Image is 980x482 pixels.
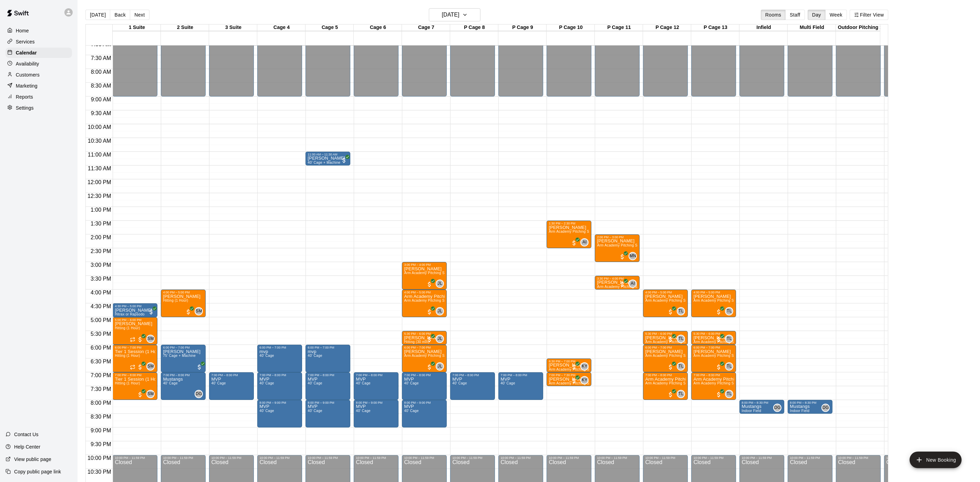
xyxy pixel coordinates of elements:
[308,373,348,377] div: 7:00 PM – 8:00 PM
[163,346,204,349] div: 6:00 PM – 7:00 PM
[693,354,773,358] span: Arm Academy Pitching Session 1 Hour - Pitching
[808,10,826,20] button: Day
[196,364,203,371] span: All customers have paid
[680,307,685,315] span: Tyler Levine
[163,373,204,377] div: 7:00 PM – 8:00 PM
[16,49,37,56] p: Calendar
[402,372,447,400] div: 7:00 PM – 8:00 PM: MVP
[438,280,442,287] span: JL
[442,10,460,20] h6: [DATE]
[643,24,691,31] div: P Cage 12
[306,24,354,31] div: Cage 5
[680,362,685,371] span: Tyler Levine
[728,335,733,343] span: Tyler Levine
[429,8,481,21] button: [DATE]
[728,390,733,398] span: Tyler Levine
[790,409,809,413] span: Indoor Field
[727,363,732,370] span: TL
[115,373,155,377] div: 7:00 PM – 8:00 PM
[257,24,306,31] div: Cage 4
[196,308,202,315] span: SM
[89,331,113,337] span: 5:30 PM
[6,81,72,91] a: Marketing
[161,24,209,31] div: 2 Suite
[149,335,155,343] span: Steve Malvagna
[259,354,274,358] span: 40' Cage
[6,48,72,58] a: Calendar
[14,431,39,438] p: Contact Us
[438,335,442,342] span: JL
[404,346,445,349] div: 6:00 PM – 7:00 PM
[438,363,442,370] span: JL
[549,368,629,371] span: Arm Academy Pitching Session 30 min - Pitching
[571,378,578,384] span: All customers have paid
[583,376,589,384] span: Kyle Young
[450,24,498,31] div: P Cage 8
[16,93,33,100] p: Reports
[643,290,688,317] div: 4:00 PM – 5:00 PM: Arm Academy Pitching Session 1 Hour - Pitching
[161,290,206,317] div: 4:00 PM – 5:00 PM: Joe Eck
[583,238,589,247] span: Andrew Imperatore
[597,235,638,239] div: 2:00 PM – 3:00 PM
[549,373,589,377] div: 7:00 PM – 7:30 PM
[404,373,445,377] div: 7:00 PM – 8:00 PM
[197,307,203,315] span: Steve Malvagna
[571,364,578,371] span: All customers have paid
[115,381,140,385] span: Hitting (1 Hour)
[404,409,419,413] span: 40' Cage
[426,364,433,371] span: All customers have paid
[645,332,686,335] div: 5:30 PM – 6:00 PM
[691,24,740,31] div: P Cage 13
[163,299,188,302] span: Hitting (1 Hour)
[163,291,204,294] div: 4:00 PM – 5:00 PM
[211,373,252,377] div: 7:00 PM – 8:00 PM
[89,276,113,282] span: 3:30 PM
[667,391,674,398] span: All customers have paid
[89,290,113,295] span: 4:00 PM
[89,97,113,102] span: 9:00 AM
[693,332,734,335] div: 5:30 PM – 6:00 PM
[259,381,274,385] span: 40' Cage
[137,336,144,343] span: All customers have paid
[356,401,396,404] div: 8:00 PM – 9:00 PM
[89,428,113,433] span: 9:00 PM
[89,400,113,406] span: 8:00 PM
[16,38,35,45] p: Services
[677,335,685,343] div: Tyler Levine
[436,335,444,343] div: Johnnie Larossa
[257,345,302,372] div: 6:00 PM – 7:00 PM: mvp
[115,346,155,349] div: 6:00 PM – 7:00 PM
[645,373,686,377] div: 7:00 PM – 8:00 PM
[725,307,733,315] div: Tyler Levine
[691,290,736,317] div: 4:00 PM – 5:00 PM: Arm Academy Pitching Session 1 Hour - Pitching
[715,336,722,343] span: All customers have paid
[439,335,444,343] span: Johnnie Larossa
[6,70,72,80] a: Customers
[619,281,626,288] span: All customers have paid
[149,390,155,398] span: Steve Malvagna
[137,364,144,371] span: All customers have paid
[667,336,674,343] span: All customers have paid
[6,37,72,47] div: Services
[498,24,547,31] div: P Cage 9
[597,277,638,280] div: 3:30 PM – 4:00 PM
[715,391,722,398] span: All customers have paid
[89,386,113,392] span: 7:30 PM
[259,373,300,377] div: 7:00 PM – 8:00 PM
[404,299,484,302] span: Arm Academy Pitching Session 1 Hour - Pitching
[404,291,445,294] div: 4:00 PM – 5:00 PM
[161,345,206,372] div: 6:00 PM – 7:00 PM: 75’ Cage + Machine
[89,414,113,420] span: 8:30 PM
[259,346,300,349] div: 6:00 PM – 7:00 PM
[89,234,113,240] span: 2:00 PM
[677,390,685,398] div: Tyler Levine
[308,409,322,413] span: 40' Cage
[725,390,733,398] div: Tyler Levine
[643,331,688,345] div: 5:30 PM – 6:00 PM: Arm Academy Pitching Session 30 min - Pitching
[259,401,300,404] div: 8:00 PM – 9:00 PM
[595,234,640,262] div: 2:00 PM – 3:00 PM: Arm Academy Pitching Session 1 Hour - Pitching
[823,404,829,411] span: DG
[693,340,773,344] span: Arm Academy Pitching Session 30 min - Pitching
[146,335,155,343] div: Steve Malvagna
